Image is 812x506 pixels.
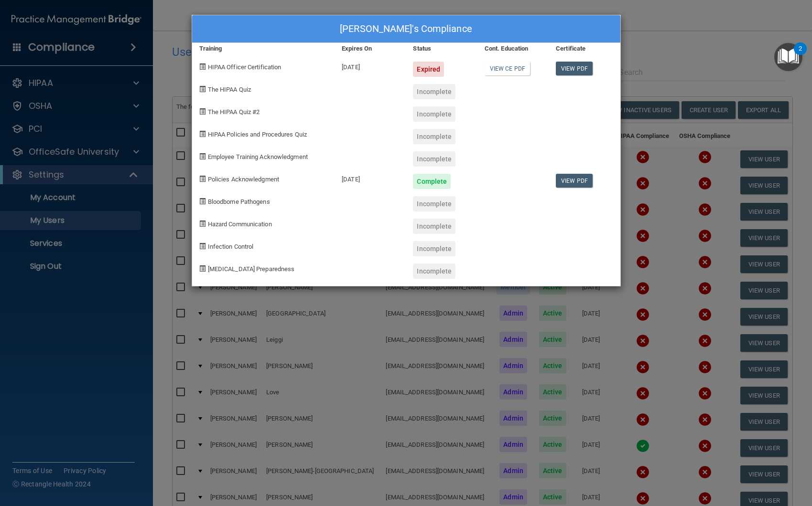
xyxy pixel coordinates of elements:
[208,243,254,250] span: Infection Control
[208,63,281,71] span: HIPAA Officer Certification
[413,84,455,99] div: Incomplete
[549,43,620,54] div: Certificate
[413,151,455,167] div: Incomplete
[208,86,251,93] span: The HIPAA Quiz
[413,174,451,189] div: Complete
[413,106,455,122] div: Incomplete
[774,43,802,71] button: Open Resource Center, 2 new notifications
[477,43,549,54] div: Cont. Education
[556,62,593,75] a: View PDF
[413,196,455,211] div: Incomplete
[335,167,406,189] div: [DATE]
[192,43,335,54] div: Training
[208,153,308,160] span: Employee Training Acknowledgment
[208,131,307,138] span: HIPAA Policies and Procedures Quiz
[413,219,455,234] div: Incomplete
[208,198,270,205] span: Bloodborne Pathogens
[406,43,477,54] div: Status
[413,264,455,279] div: Incomplete
[208,221,272,228] span: Hazard Communication
[413,129,455,144] div: Incomplete
[413,241,455,256] div: Incomplete
[208,108,260,116] span: The HIPAA Quiz #2
[799,49,802,61] div: 2
[485,62,530,75] a: View CE PDF
[413,62,444,77] div: Expired
[192,15,620,43] div: [PERSON_NAME]'s Compliance
[556,174,593,188] a: View PDF
[335,43,406,54] div: Expires On
[208,265,295,273] span: [MEDICAL_DATA] Preparedness
[335,54,406,77] div: [DATE]
[208,176,279,183] span: Policies Acknowledgment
